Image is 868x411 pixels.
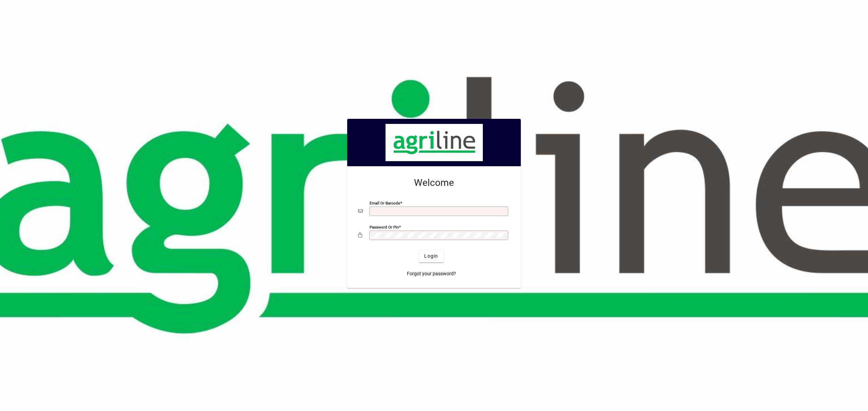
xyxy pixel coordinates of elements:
mat-label: Email or Barcode [370,200,400,205]
span: Login [424,253,438,260]
a: Forgot your password? [404,268,459,280]
span: Forgot your password? [407,270,456,277]
h2: Welcome [358,177,510,189]
button: Login [419,250,443,262]
mat-label: Password or Pin [370,224,399,229]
